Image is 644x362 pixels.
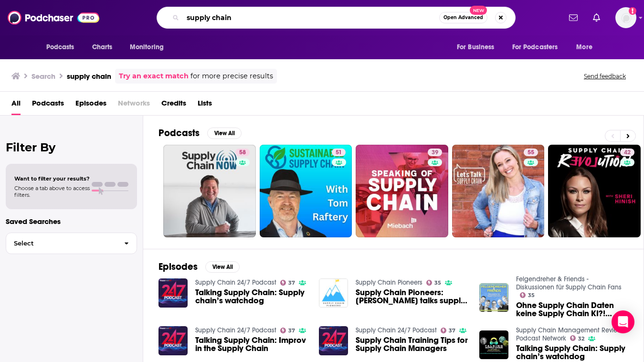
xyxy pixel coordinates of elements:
[528,148,534,158] span: 55
[158,261,198,273] h2: Episodes
[629,7,636,15] svg: Add a profile image
[624,148,631,158] span: 42
[449,329,455,333] span: 37
[158,127,242,139] a: PodcastsView All
[524,149,538,156] a: 55
[470,6,487,15] span: New
[432,148,438,158] span: 39
[86,38,118,56] a: Charts
[548,145,641,237] a: 42
[6,140,137,154] h2: Filter By
[198,96,212,115] a: Lists
[195,326,276,334] a: Supply Chain 24/7 Podcast
[260,145,352,237] a: 51
[528,293,535,298] span: 35
[40,38,87,56] button: open menu
[615,7,636,28] span: Logged in as careycifranic
[516,301,628,318] a: Ohne Supply Chain Daten keine Supply Chain KI?! Felgendreher & Friends Supply Chain Community Liv...
[356,326,437,334] a: Supply Chain 24/7 Podcast
[332,149,346,156] a: 51
[356,288,468,305] span: Supply Chain Pioneers: [PERSON_NAME] talks supply chain!
[205,261,240,273] button: View All
[118,96,150,115] span: Networks
[14,185,90,198] span: Choose a tab above to access filters.
[578,337,584,341] span: 32
[516,326,622,342] a: Supply Chain Management Review Podcast Network
[576,41,592,54] span: More
[207,128,242,139] button: View All
[67,72,111,81] h3: supply chain
[319,278,348,308] img: Supply Chain Pioneers: Koray Koese talks supply chain!
[6,240,116,246] span: Select
[195,278,276,287] a: Supply Chain 24/7 Podcast
[356,145,448,237] a: 39
[516,275,622,291] a: Felgendreher & Friends - Diskussionen für Supply Chain Fans
[119,71,189,82] a: Try an exact match
[479,283,508,312] img: Ohne Supply Chain Daten keine Supply Chain KI?! Felgendreher & Friends Supply Chain Community Liv...
[288,329,295,333] span: 37
[452,145,545,237] a: 55
[158,278,188,308] img: Talking Supply Chain: Supply chain’s watchdog
[443,15,483,20] span: Open Advanced
[280,280,296,286] a: 37
[158,261,240,273] a: EpisodesView All
[6,233,137,254] button: Select
[570,335,585,341] a: 32
[589,10,604,26] a: Show notifications dropdown
[615,7,636,28] img: User Profile
[426,280,442,286] a: 35
[235,149,250,156] a: 58
[615,7,636,28] button: Show profile menu
[565,10,581,26] a: Show notifications dropdown
[516,344,628,361] span: Talking Supply Chain: Supply chain’s watchdog
[428,149,442,156] a: 39
[288,281,295,285] span: 37
[46,41,74,54] span: Podcasts
[195,336,307,352] a: Talking Supply Chain: Improv in the Supply Chain
[157,7,516,29] div: Search podcasts, credits, & more...
[620,149,634,156] a: 42
[92,41,113,54] span: Charts
[6,217,137,226] p: Saved Searches
[336,148,342,158] span: 51
[163,145,256,237] a: 58
[439,12,487,23] button: Open AdvancedNew
[161,96,186,115] a: Credits
[319,326,348,355] img: Supply Chain Training Tips for Supply Chain Managers
[11,96,21,115] a: All
[581,72,629,80] button: Send feedback
[356,336,468,352] a: Supply Chain Training Tips for Supply Chain Managers
[158,127,200,139] h2: Podcasts
[506,38,572,56] button: open menu
[356,278,422,287] a: Supply Chain Pioneers
[130,41,164,54] span: Monitoring
[356,288,468,305] a: Supply Chain Pioneers: Koray Koese talks supply chain!
[239,148,246,158] span: 58
[195,288,307,305] a: Talking Supply Chain: Supply chain’s watchdog
[450,38,507,56] button: open menu
[14,175,90,182] span: Want to filter your results?
[32,72,55,81] h3: Search
[183,10,439,25] input: Search podcasts, credits, & more...
[479,330,508,360] a: Talking Supply Chain: Supply chain’s watchdog
[158,326,188,355] img: Talking Supply Chain: Improv in the Supply Chain
[190,71,273,82] span: for more precise results
[512,41,558,54] span: For Podcasters
[75,96,106,115] a: Episodes
[570,38,604,56] button: open menu
[123,38,176,56] button: open menu
[8,9,99,27] img: Podchaser - Follow, Share and Rate Podcasts
[280,328,296,333] a: 37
